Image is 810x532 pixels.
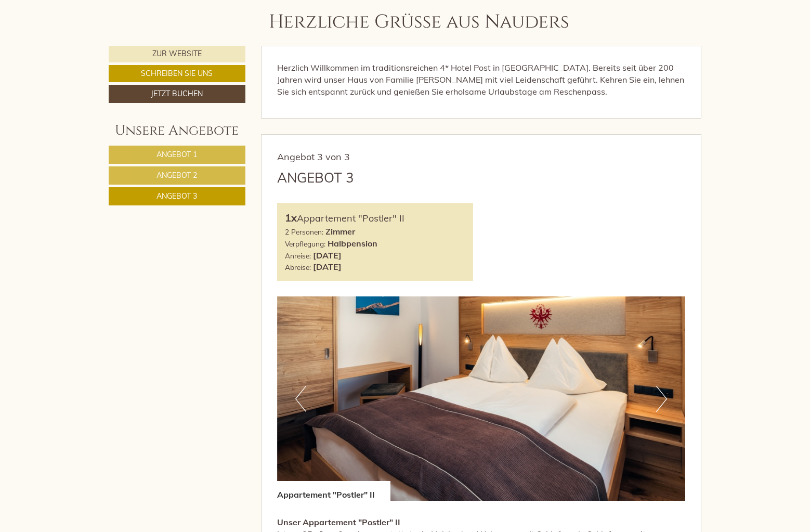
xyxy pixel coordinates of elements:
[313,262,342,272] b: [DATE]
[156,191,197,201] span: Angebot 3
[156,171,197,180] span: Angebot 2
[295,386,306,412] button: Previous
[313,250,342,261] b: [DATE]
[277,481,390,501] div: Appartement "Postler" II
[109,121,245,140] div: Unsere Angebote
[109,65,245,82] a: Schreiben Sie uns
[109,85,245,103] a: Jetzt buchen
[277,296,686,501] img: image
[277,151,350,163] span: Angebot 3 von 3
[285,227,323,236] small: 2 Personen:
[285,211,466,226] div: Appartement "Postler" II
[277,168,354,187] div: Angebot 3
[109,46,245,62] a: Zur Website
[325,226,355,237] b: Zimmer
[269,12,569,33] h1: Herzliche Grüße aus Nauders
[156,150,197,159] span: Angebot 1
[285,211,297,224] b: 1x
[328,238,377,249] b: Halbpension
[656,386,667,412] button: Next
[277,517,400,527] strong: Unser Appartement "Postler" II
[285,263,311,271] small: Abreise:
[285,251,311,260] small: Anreise:
[277,62,686,98] p: Herzlich Willkommen im traditionsreichen 4* Hotel Post in [GEOGRAPHIC_DATA]. Bereits seit über 20...
[285,239,325,248] small: Verpflegung:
